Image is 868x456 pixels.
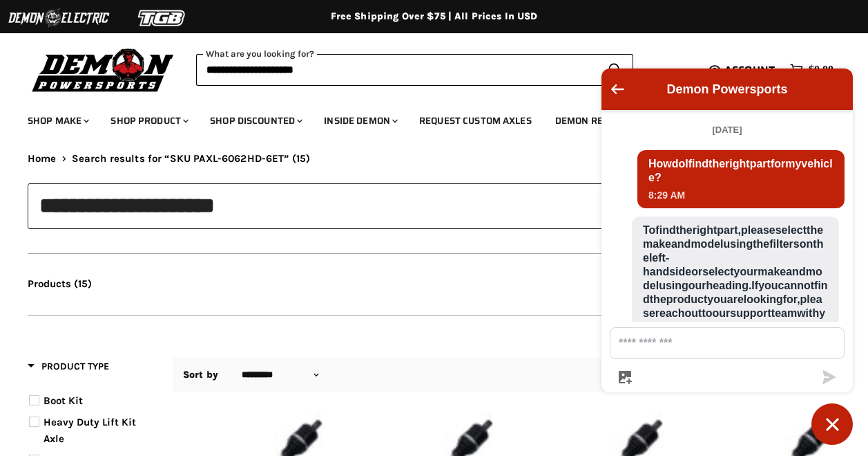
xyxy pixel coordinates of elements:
a: Shop Product [100,107,197,135]
nav: Breadcrumbs [28,153,840,165]
img: TGB Logo 2 [110,5,214,31]
a: Shop Discounted [200,107,311,135]
a: $0.00 [783,60,840,80]
ul: Main menu [17,101,830,135]
a: Demon Rewards [545,107,646,135]
a: Shop Make [17,107,97,135]
span: Search results for “SKU PAXL-6062HD-6ET” (15) [72,153,311,165]
span: Account [724,62,775,79]
input: When autocomplete results are available use up and down arrows to review and enter to select [196,54,597,86]
img: Demon Powersports [28,45,179,94]
a: Home [28,153,57,165]
img: Demon Electric Logo 2 [7,5,110,31]
span: Heavy Duty Lift Kit Axle [44,416,136,445]
button: Products (15) [28,278,92,290]
input: When autocomplete results are available use up and down arrows to review and enter to select [28,183,840,229]
span: Product Type [28,361,109,372]
inbox-online-store-chat: Shopify online store chat [597,69,857,445]
label: Sort by [183,370,218,381]
span: $0.00 [809,64,833,77]
a: Request Custom Axles [409,107,542,135]
form: Product [28,183,840,229]
a: Account [718,64,783,77]
form: Product [196,54,633,86]
span: Boot Kit [44,394,83,407]
a: Inside Demon [314,107,406,135]
button: Filter by Product Type [28,360,109,377]
button: Search [597,54,633,86]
